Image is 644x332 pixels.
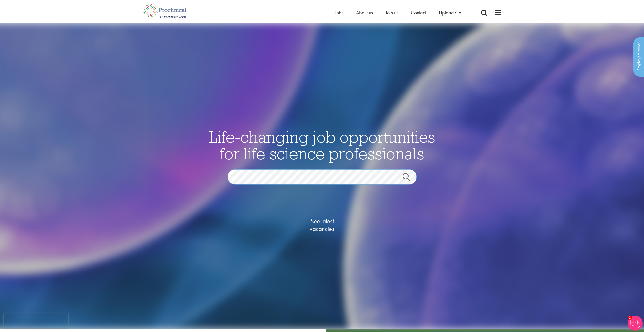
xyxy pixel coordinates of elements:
span: See latest vacancies [297,217,347,233]
a: Join us [386,9,398,16]
span: Life-changing job opportunities for life science professionals [209,127,435,164]
a: See latestvacancies [297,197,347,253]
span: 1 [628,316,632,320]
iframe: reCAPTCHA [4,313,68,328]
a: Job search submit button [399,173,420,183]
a: Upload CV [439,9,461,16]
a: About us [356,9,373,16]
img: Chatbot [628,316,643,331]
a: Jobs [335,9,343,16]
a: Contact [411,9,426,16]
